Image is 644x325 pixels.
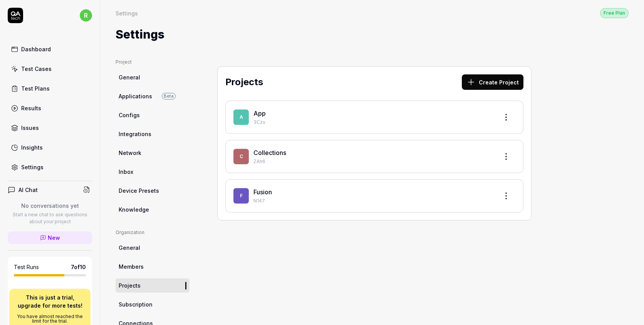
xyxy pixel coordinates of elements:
[116,259,190,274] a: Members
[253,197,492,204] p: N147
[21,104,41,112] div: Results
[116,278,190,293] a: Projects
[119,168,133,176] span: Inbox
[119,130,151,138] span: Integrations
[116,297,190,312] a: Subscription
[116,202,190,217] a: Knowledge
[116,146,190,160] a: Network
[8,211,92,225] p: Start a new chat to ask questions about your project
[119,244,140,252] span: General
[8,231,92,244] a: New
[119,263,144,271] span: Members
[253,188,272,196] a: Fusion
[253,158,492,165] p: ZAh6
[119,281,141,290] span: Projects
[8,140,92,155] a: Insights
[8,81,92,96] a: Test Plans
[116,70,190,84] a: General
[116,229,190,236] div: Organization
[119,187,159,195] span: Device Presets
[48,234,60,242] span: New
[8,42,92,57] a: Dashboard
[116,241,190,255] a: General
[119,111,140,119] span: Configs
[8,120,92,135] a: Issues
[14,264,39,271] h5: Test Runs
[80,9,92,22] span: r
[21,84,50,93] div: Test Plans
[18,186,38,194] h4: AI Chat
[21,124,39,132] div: Issues
[600,8,629,18] button: Free Plan
[119,149,141,157] span: Network
[80,8,92,23] button: r
[233,188,249,204] span: F
[119,73,140,81] span: General
[116,108,190,122] a: Configs
[8,101,92,116] a: Results
[8,61,92,76] a: Test Cases
[8,160,92,175] a: Settings
[116,89,190,103] a: ApplicationsBeta
[253,119,492,126] p: 3Czu
[21,143,43,152] div: Insights
[162,93,176,99] span: Beta
[14,293,86,310] p: This is just a trial, upgrade for more tests!
[233,149,249,164] span: C
[253,109,266,117] a: App
[71,263,86,271] span: 7 of 10
[119,92,152,100] span: Applications
[119,300,153,308] span: Subscription
[116,127,190,141] a: Integrations
[116,184,190,198] a: Device Presets
[225,75,263,89] h2: Projects
[116,26,164,43] h1: Settings
[14,314,86,323] p: You have almost reached the limit for the trial.
[233,109,249,125] span: A
[8,202,92,210] p: No conversations yet
[119,205,149,214] span: Knowledge
[116,59,190,66] div: Project
[116,9,138,17] div: Settings
[116,165,190,179] a: Inbox
[21,45,51,53] div: Dashboard
[462,74,523,90] button: Create Project
[253,149,286,157] a: Collections
[21,65,52,73] div: Test Cases
[21,163,44,171] div: Settings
